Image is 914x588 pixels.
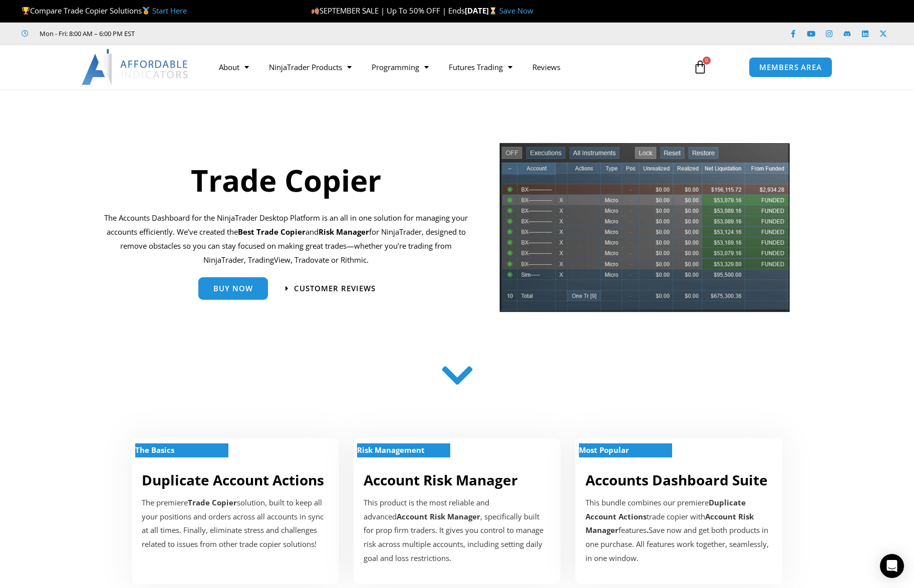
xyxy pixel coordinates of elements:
[585,470,768,489] a: Accounts Dashboard Suite
[142,470,324,489] a: Duplicate Account Actions
[188,497,237,507] strong: Trade Copier
[364,470,518,489] a: Account Risk Manager
[397,511,480,521] strong: Account Risk Manager
[135,445,174,455] strong: The Basics
[678,53,722,82] a: 0
[285,285,376,292] a: Customer Reviews
[489,7,497,15] img: ⌛
[647,525,649,535] b: .
[319,227,369,237] strong: Risk Manager
[312,7,319,15] img: 🍂
[213,285,253,292] span: Buy Now
[259,56,362,79] a: NinjaTrader Products
[104,211,468,267] p: The Accounts Dashboard for the NinjaTrader Desktop Platform is an all in one solution for managin...
[82,49,189,85] img: LogoAI | Affordable Indicators – NinjaTrader
[238,227,306,237] b: Best Trade Copier
[209,56,682,79] nav: Menu
[759,64,822,71] span: MEMBERS AREA
[311,6,465,16] span: SEPTEMBER SALE | Up To 50% OFF | Ends
[499,6,533,16] a: Save Now
[880,554,904,578] div: Open Intercom Messenger
[498,142,791,320] img: tradecopier | Affordable Indicators – NinjaTrader
[142,7,150,15] img: 🥇
[749,57,832,78] a: MEMBERS AREA
[579,445,629,455] strong: Most Popular
[522,56,570,79] a: Reviews
[465,6,499,16] strong: [DATE]
[198,277,268,300] a: Buy Now
[585,496,772,565] div: This bundle combines our premiere trade copier with features Save now and get both products in on...
[149,29,299,39] iframe: Customer reviews powered by Trustpilot
[364,496,550,565] p: This product is the most reliable and advanced , specifically built for prop firm traders. It giv...
[585,497,746,521] b: Duplicate Account Actions
[439,56,522,79] a: Futures Trading
[22,7,30,15] img: 🏆
[152,6,187,16] a: Start Here
[703,57,711,65] span: 0
[209,56,259,79] a: About
[294,285,376,292] span: Customer Reviews
[142,496,329,551] p: The premiere solution, built to keep all your positions and orders across all accounts in sync at...
[22,6,187,16] span: Compare Trade Copier Solutions
[362,56,439,79] a: Programming
[104,159,468,201] h1: Trade Copier
[357,445,425,455] strong: Risk Management
[37,28,135,40] span: Mon - Fri: 8:00 AM – 6:00 PM EST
